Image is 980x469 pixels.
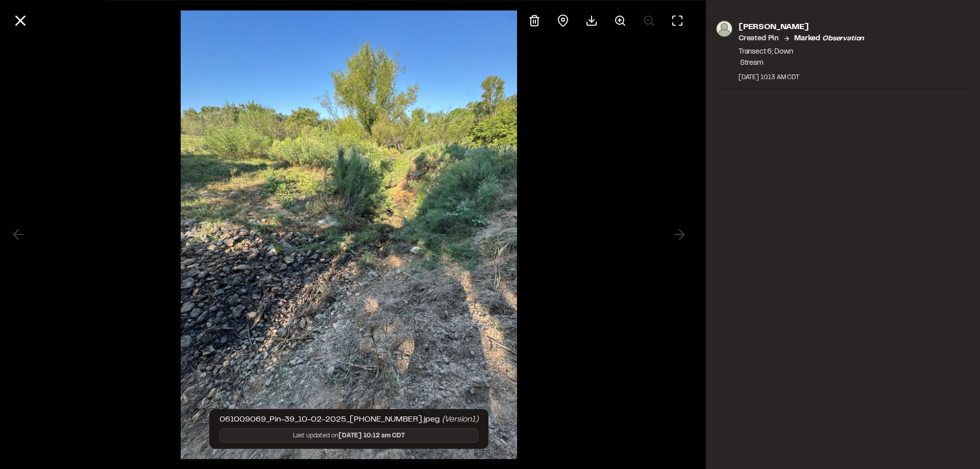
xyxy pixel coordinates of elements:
div: [DATE] 10:13 AM CDT [739,72,864,82]
p: Transect 6; Down Stream [739,46,864,68]
img: photo [716,20,732,37]
p: Created Pin [739,33,779,44]
em: observation [822,35,864,41]
button: Toggle Fullscreen [665,8,690,33]
button: Zoom in [608,8,632,33]
p: Marked [794,33,864,44]
button: Close modal [8,8,33,33]
p: [PERSON_NAME] [739,20,864,33]
div: View pin on map [551,8,575,33]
